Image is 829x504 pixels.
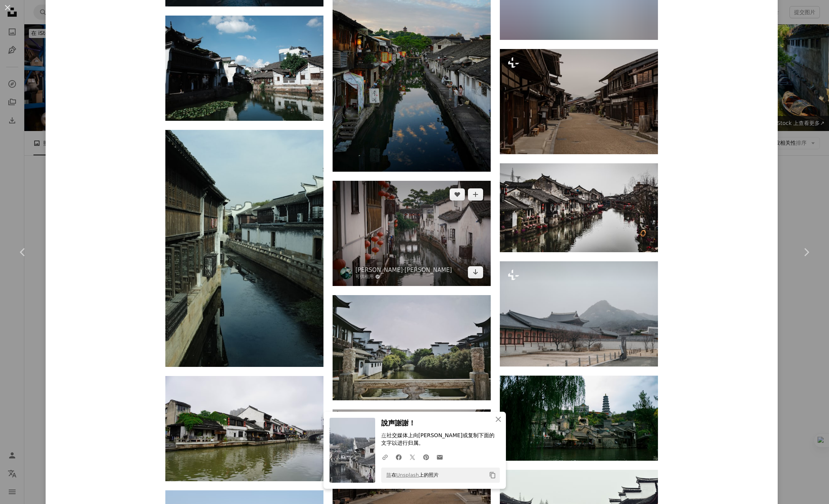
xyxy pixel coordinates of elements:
[419,472,439,478] font: 上的照片
[355,274,452,280] a: 可供租用
[500,310,658,317] a: 以山为背景的建筑物
[500,49,658,154] img: 一条狭窄的街道两旁都是木制建筑
[392,449,406,465] a: 在 Facebook 上分享
[165,245,323,252] a: 一条河流流经两栋相邻的建筑物之间
[450,188,465,201] button: 喜欢
[783,216,829,289] a: 下一个
[468,188,483,201] button: 添加到收藏夹
[468,266,483,278] a: 下载
[333,181,491,286] img: 一条河流穿过建筑物旁的小镇
[500,204,658,211] a: 水体旁边的白色和黑色房屋
[419,449,433,465] a: 在 Pinterest 上分享
[392,472,396,478] font: 在
[333,295,491,400] img: 白天，水体附近的白色和黑色混凝土建筑
[165,130,323,367] img: 一条河流流经两栋相邻的建筑物之间
[333,49,491,56] a: 一条运河穿过一个历史悠久的中国村庄。
[333,230,491,237] a: 一条河流穿过建筑物旁的小镇
[165,425,323,432] a: 白天，白色天空下水体附近的房屋
[387,472,392,478] a: 陈
[500,163,658,252] img: 水体旁边的白色和黑色房屋
[387,432,463,438] font: 社交媒体上向[PERSON_NAME]
[165,65,323,71] a: 传统的中国建筑沿着铺满睡莲的运河而建。
[355,266,452,274] a: [PERSON_NAME]·[PERSON_NAME]
[381,432,387,438] a: 在
[406,449,419,465] a: 在 Twitter 上分享
[165,16,323,121] img: 传统的中国建筑沿着铺满睡莲的运河而建。
[340,267,352,279] img: 前往 Seele An 的个人资料
[165,376,323,481] img: 白天，白色天空下水体附近的房屋
[355,274,374,279] font: 可供租用
[433,449,447,465] a: 通过电子邮件分享
[381,432,495,446] font: 或复制下面的文字以进行归属。
[500,376,658,461] img: 一组靠近水体的建筑物
[396,472,419,478] a: Unsplash
[486,469,499,482] button: 复制到剪贴板
[500,261,658,367] img: 以山为背景的建筑物
[333,344,491,351] a: 白天，水体附近的白色和黑色混凝土建筑
[355,267,452,273] font: [PERSON_NAME]·[PERSON_NAME]
[500,415,658,422] a: 一组靠近水体的建筑物
[381,419,415,427] font: 說声謝謝！
[500,98,658,105] a: 一条狭窄的街道两旁都是木制建筑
